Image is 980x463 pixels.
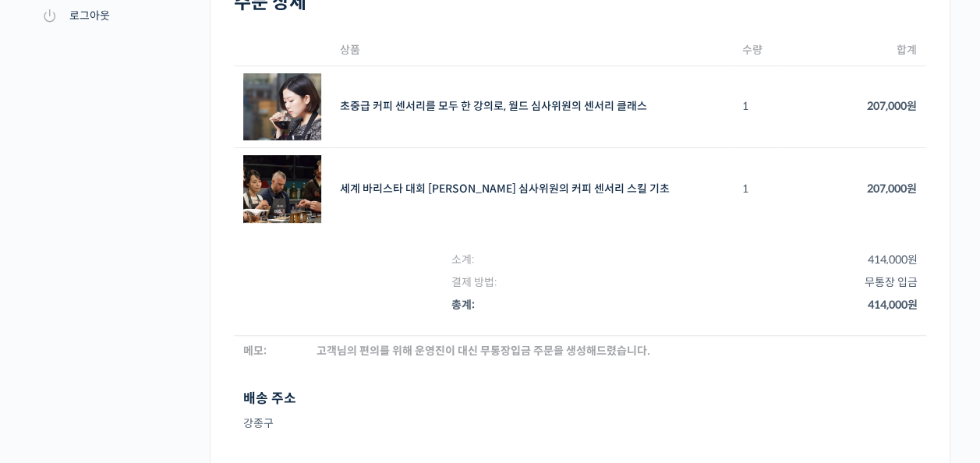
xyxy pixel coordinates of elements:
address: 강종구 [243,413,296,434]
span: 원 [907,182,917,196]
span: 1 [742,99,748,113]
bdi: 207,000 [867,99,917,113]
span: 설정 [241,357,260,369]
th: 상품 [331,35,733,66]
a: 초중급 커피 센서리를 모두 한 강의로, 월드 심사위원의 센서리 클래스 [340,99,647,113]
a: 대화 [103,334,201,373]
td: 고객님의 편의를 위해 운영진이 대신 무통장입금 주문을 생성해드렸습니다. [307,335,925,366]
span: 원 [907,99,917,113]
span: 원 [907,298,918,312]
span: 1 [742,182,748,196]
span: 414,000 [868,253,918,267]
th: 총계: [442,294,779,316]
bdi: 207,000 [867,182,917,196]
h2: 배송 주소 [243,391,296,407]
th: 합계 [778,35,926,66]
th: 결제 방법: [442,271,779,294]
span: 원 [907,253,918,267]
span: 대화 [143,358,161,370]
th: 수량 [733,35,778,66]
a: 세계 바리스타 대회 [PERSON_NAME] 심사위원의 커피 센서리 스킬 기초 [340,182,670,196]
a: 홈 [5,334,103,373]
td: 무통장 입금 [779,271,927,294]
th: 소계: [442,249,779,271]
a: 설정 [201,334,299,373]
span: 홈 [49,357,58,369]
th: 메모: [234,335,308,366]
span: 414,000 [868,298,918,312]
